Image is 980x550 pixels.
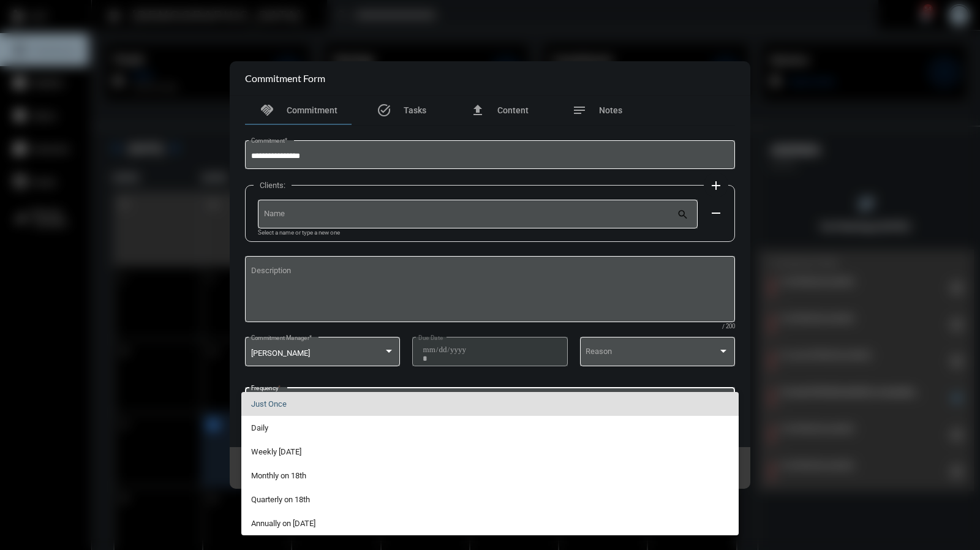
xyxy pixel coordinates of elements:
span: Annually on [DATE] [251,511,729,535]
span: Daily [251,416,729,440]
span: Just Once [251,392,729,416]
span: Quarterly on 18th [251,488,729,511]
span: Weekly [DATE] [251,440,729,464]
span: Monthly on 18th [251,464,729,488]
